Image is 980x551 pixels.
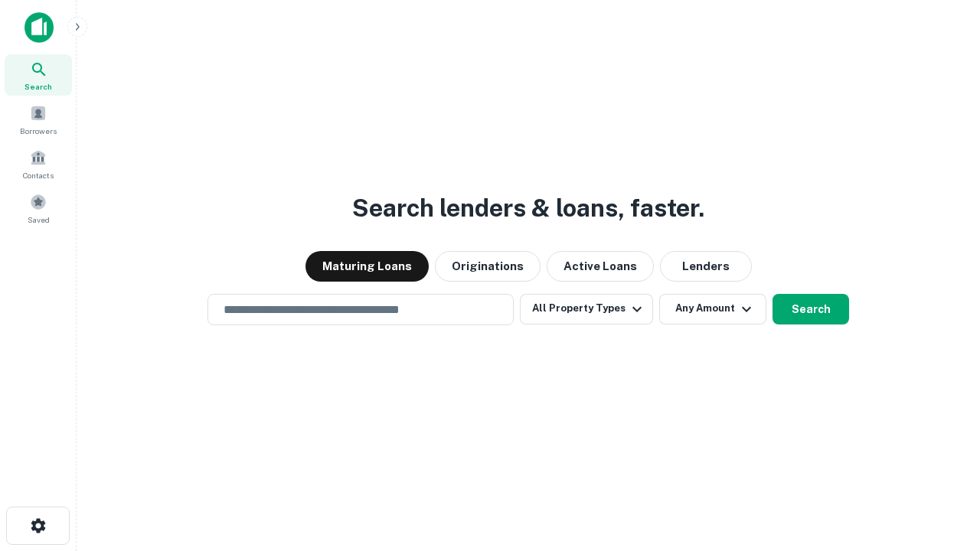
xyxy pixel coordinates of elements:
[305,251,429,282] button: Maturing Loans
[352,190,704,227] h3: Search lenders & loans, faster.
[24,12,54,43] img: capitalize-icon.png
[547,251,654,282] button: Active Loans
[28,214,50,226] span: Saved
[903,429,980,502] iframe: Chat Widget
[5,143,72,184] a: Contacts
[23,169,54,181] span: Contacts
[5,187,72,229] a: Saved
[660,251,752,282] button: Lenders
[20,125,57,137] span: Borrowers
[659,294,766,324] button: Any Amount
[24,80,52,93] span: Search
[435,251,541,282] button: Originations
[520,294,653,324] button: All Property Types
[773,294,849,324] button: Search
[5,99,72,140] a: Borrowers
[5,54,72,96] a: Search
